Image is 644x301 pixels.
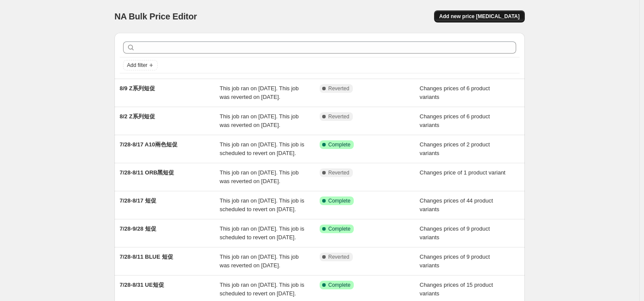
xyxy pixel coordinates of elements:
span: Changes prices of 9 product variants [420,253,490,269]
span: This job ran on [DATE]. This job is scheduled to revert on [DATE]. [220,197,305,212]
span: Changes price of 1 product variant [420,169,506,176]
button: Add filter [123,60,158,70]
span: This job ran on [DATE]. This job is scheduled to revert on [DATE]. [220,141,305,156]
span: This job ran on [DATE]. This job was reverted on [DATE]. [220,85,299,100]
span: Complete [328,197,350,204]
span: Complete [328,282,350,288]
span: 7/28-8/11 ORB黑短促 [120,169,174,176]
span: Changes prices of 2 product variants [420,141,490,156]
span: 8/9 Z系列短促 [120,85,155,92]
span: 7/28-8/17 短促 [120,197,156,204]
span: Changes prices of 44 product variants [420,197,493,212]
span: Changes prices of 9 product variants [420,225,490,241]
span: This job ran on [DATE]. This job is scheduled to revert on [DATE]. [220,225,305,241]
span: Changes prices of 15 product variants [420,282,493,297]
span: This job ran on [DATE]. This job was reverted on [DATE]. [220,113,299,128]
span: 7/28-9/28 短促 [120,225,156,232]
span: Add new price [MEDICAL_DATA] [439,13,520,20]
span: This job ran on [DATE]. This job is scheduled to revert on [DATE]. [220,282,305,297]
span: NA Bulk Price Editor [114,12,197,21]
span: Reverted [328,85,349,92]
span: Complete [328,141,350,148]
span: Complete [328,225,350,232]
span: This job ran on [DATE]. This job was reverted on [DATE]. [220,253,299,269]
span: Add filter [127,62,147,69]
span: 7/28-8/17 A10兩色短促 [120,141,178,148]
span: Changes prices of 6 product variants [420,113,490,128]
span: Reverted [328,253,349,260]
span: 7/28-8/31 UE短促 [120,282,164,288]
span: 8/2 Z系列短促 [120,113,155,120]
span: Changes prices of 6 product variants [420,85,490,100]
span: Reverted [328,113,349,120]
span: 7/28-8/11 BLUE 短促 [120,253,173,260]
span: Reverted [328,169,349,176]
span: This job ran on [DATE]. This job was reverted on [DATE]. [220,169,299,184]
button: Add new price [MEDICAL_DATA] [434,10,525,22]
